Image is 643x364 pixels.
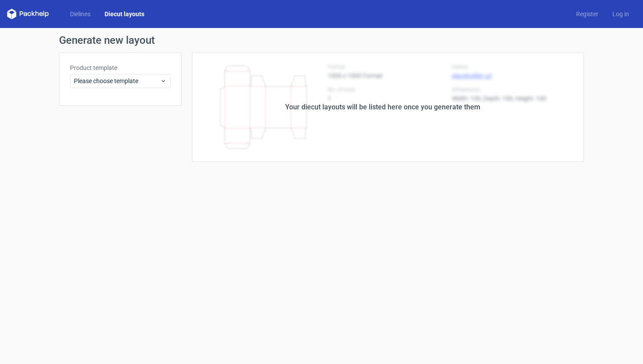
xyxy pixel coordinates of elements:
label: Product template [70,63,171,72]
a: Log in [605,10,636,18]
div: Your diecut layouts will be listed here once you generate them [285,102,480,112]
span: Please choose template [74,77,160,85]
a: Register [569,10,605,18]
a: Dielines [63,10,98,18]
h1: Generate new layout [59,35,584,45]
a: Diecut layouts [98,10,151,18]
